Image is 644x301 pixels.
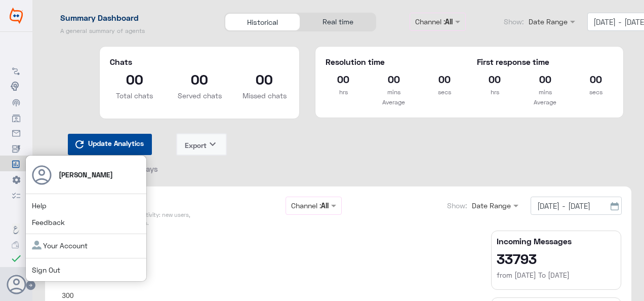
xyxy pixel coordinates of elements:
[7,275,26,294] button: Avatar
[32,266,60,274] a: Sign Out
[326,97,462,107] p: Average
[477,87,512,97] p: hrs
[45,27,197,35] h5: A general summary of agents
[110,57,290,67] h5: Chats
[45,13,237,23] h1: Summary Dashboard
[239,71,289,87] h2: 00
[32,218,65,227] a: Feedback
[175,91,224,101] p: Served chats
[477,57,613,67] h5: First response time
[497,250,616,267] h2: 33793
[225,13,300,31] div: Historical
[32,201,47,210] a: Help
[176,133,227,156] button: Exportkeyboard_arrow_down
[62,291,74,299] text: 300
[110,71,159,87] h2: 00
[86,136,146,150] span: Update Analytics
[10,8,23,24] img: Widebot Logo
[376,71,412,87] h2: 00
[447,200,467,211] label: Show:
[427,87,462,97] p: secs
[477,71,512,87] h2: 00
[497,270,616,280] h6: from [DATE] To [DATE]
[326,87,361,97] p: hrs
[5,36,28,59] img: 118748111652893
[300,13,376,31] div: Real time
[32,241,88,250] a: Your Account
[504,16,524,27] label: Show:
[427,71,462,87] h2: 00
[110,91,159,101] p: Total chats
[326,57,462,67] h5: Resolution time
[239,91,289,101] p: Missed chats
[59,169,113,180] p: [PERSON_NAME]
[528,87,563,97] p: mins
[175,71,224,87] h2: 00
[10,252,22,265] i: check
[376,87,412,97] p: mins
[207,138,219,150] i: keyboard_arrow_down
[578,87,614,97] p: secs
[531,197,622,215] input: From : To
[326,71,361,87] h2: 00
[497,236,616,246] h5: Incoming Messages
[477,97,613,107] p: Average
[68,134,152,155] button: Update Analytics
[528,71,563,87] h2: 00
[578,71,614,87] h2: 00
